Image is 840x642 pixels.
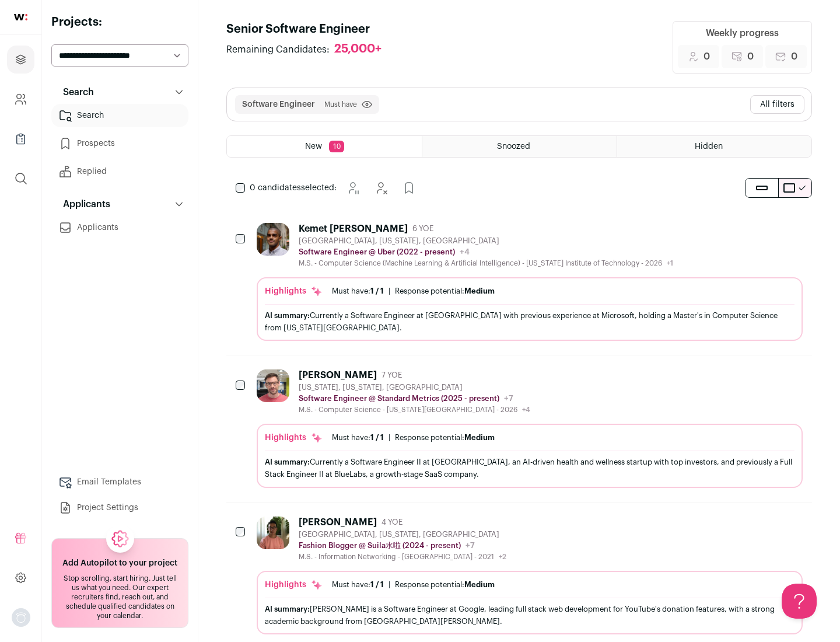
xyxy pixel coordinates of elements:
div: M.S. - Computer Science - [US_STATE][GEOGRAPHIC_DATA] - 2026 [299,405,530,414]
span: Medium [464,287,495,295]
button: Software Engineer [242,99,315,110]
img: ebffc8b94a612106133ad1a79c5dcc917f1f343d62299c503ebb759c428adb03.jpg [257,517,289,549]
a: [PERSON_NAME] 7 YOE [US_STATE], [US_STATE], [GEOGRAPHIC_DATA] Software Engineer @ Standard Metric... [257,369,803,487]
span: AI summary: [265,458,310,466]
h2: Add Autopilot to your project [62,557,177,569]
a: [PERSON_NAME] 4 YOE [GEOGRAPHIC_DATA], [US_STATE], [GEOGRAPHIC_DATA] Fashion Blogger @ Suila水啦 (2... [257,517,803,634]
span: selected: [250,182,337,194]
button: Search [51,81,188,104]
p: Search [56,85,94,99]
a: Search [51,104,188,127]
div: Currently a Software Engineer II at [GEOGRAPHIC_DATA], an AI-driven health and wellness startup w... [265,456,794,480]
span: +4 [460,248,470,256]
div: Kemet [PERSON_NAME] [299,223,408,235]
a: Project Settings [51,496,188,519]
div: [US_STATE], [US_STATE], [GEOGRAPHIC_DATA] [299,383,530,392]
a: Replied [51,160,188,183]
img: 927442a7649886f10e33b6150e11c56b26abb7af887a5a1dd4d66526963a6550.jpg [257,223,289,256]
h2: Projects: [51,14,188,30]
ul: | [332,433,495,442]
div: Weekly progress [706,26,779,40]
span: 0 candidates [250,184,301,192]
div: Highlights [265,285,323,297]
span: Medium [464,581,495,588]
span: +2 [499,553,506,560]
p: Software Engineer @ Standard Metrics (2025 - present) [299,394,499,403]
button: All filters [750,95,804,114]
div: Must have: [332,433,384,442]
h1: Senior Software Engineer [226,21,393,37]
div: [GEOGRAPHIC_DATA], [US_STATE], [GEOGRAPHIC_DATA] [299,530,506,539]
img: 92c6d1596c26b24a11d48d3f64f639effaf6bd365bf059bea4cfc008ddd4fb99.jpg [257,369,289,402]
span: AI summary: [265,312,310,319]
button: Hide [369,176,393,200]
a: Company and ATS Settings [7,85,34,113]
span: 1 / 1 [370,581,384,588]
span: +7 [504,395,513,403]
span: Hidden [695,142,723,151]
a: Email Templates [51,470,188,494]
img: wellfound-shorthand-0d5821cbd27db2630d0214b213865d53afaa358527fdda9d0ea32b1df1b89c2c.svg [14,14,27,20]
span: 1 / 1 [370,287,384,295]
span: 1 / 1 [370,434,384,441]
div: Response potential: [395,287,495,296]
span: 0 [747,50,754,64]
div: Stop scrolling, start hiring. Just tell us what you need. Our expert recruiters find, reach out, ... [59,574,181,620]
div: [PERSON_NAME] [299,517,377,528]
div: M.S. - Information Networking - [GEOGRAPHIC_DATA] - 2021 [299,552,506,561]
span: Medium [464,434,495,441]
span: 6 YOE [412,224,433,233]
div: Must have: [332,287,384,296]
div: [PERSON_NAME] [299,369,377,381]
img: nopic.png [12,608,30,627]
span: 10 [329,141,344,152]
span: New [305,142,322,151]
div: Highlights [265,432,323,444]
a: Add Autopilot to your project Stop scrolling, start hiring. Just tell us what you need. Our exper... [51,538,188,628]
a: Snoozed [422,136,617,157]
iframe: Help Scout Beacon - Open [782,584,817,619]
a: Applicants [51,216,188,239]
a: Projects [7,46,34,74]
span: +7 [466,542,475,550]
ul: | [332,580,495,589]
span: AI summary: [265,605,310,613]
p: Software Engineer @ Uber (2022 - present) [299,247,455,257]
div: Currently a Software Engineer at [GEOGRAPHIC_DATA] with previous experience at Microsoft, holding... [265,309,794,334]
button: Applicants [51,193,188,216]
a: Prospects [51,132,188,155]
span: 0 [791,50,797,64]
div: [GEOGRAPHIC_DATA], [US_STATE], [GEOGRAPHIC_DATA] [299,236,673,246]
button: Open dropdown [12,608,30,627]
div: [PERSON_NAME] is a Software Engineer at Google, leading full stack web development for YouTube's ... [265,603,794,627]
a: Company Lists [7,125,34,153]
div: M.S. - Computer Science (Machine Learning & Artificial Intelligence) - [US_STATE] Institute of Te... [299,259,673,268]
div: Response potential: [395,580,495,589]
p: Fashion Blogger @ Suila水啦 (2024 - present) [299,541,461,550]
span: Snoozed [497,142,530,151]
span: Remaining Candidates: [226,43,330,57]
span: Must have [324,100,357,109]
span: 7 YOE [381,371,402,380]
span: +4 [522,406,530,413]
a: Hidden [617,136,811,157]
span: +1 [667,260,673,267]
button: Snooze [341,176,365,200]
p: Applicants [56,197,110,211]
span: 4 YOE [381,518,402,527]
a: Kemet [PERSON_NAME] 6 YOE [GEOGRAPHIC_DATA], [US_STATE], [GEOGRAPHIC_DATA] Software Engineer @ Ub... [257,223,803,341]
button: Add to Prospects [397,176,421,200]
div: 25,000+ [334,42,381,57]
span: 0 [703,50,710,64]
div: Highlights [265,579,323,591]
div: Must have: [332,580,384,589]
div: Response potential: [395,433,495,442]
ul: | [332,287,495,296]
